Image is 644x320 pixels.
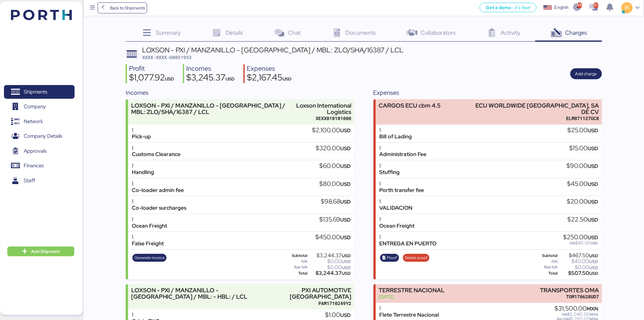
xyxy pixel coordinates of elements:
[340,216,351,223] span: USD
[129,73,174,84] div: $1,077.92
[132,145,180,151] div: 1
[591,241,598,246] span: USD
[226,29,243,37] span: Details
[380,133,412,140] div: Bill of Lading
[285,259,307,264] div: IVA
[342,253,351,258] span: USD
[309,271,351,276] div: $3,244.37
[132,151,180,158] div: Customs Clearance
[186,64,235,73] div: Incomes
[132,181,184,187] div: 1
[380,223,415,229] div: Ocean Freight
[379,287,445,293] div: TERRESTRE NACIONAL
[312,127,351,134] div: $2,100.00
[590,259,598,264] span: USD
[7,247,74,256] button: Add Shipment
[403,254,429,262] button: Delete proof
[559,253,598,258] div: $467.50
[126,88,354,97] div: Incomes
[380,234,437,240] div: 1
[319,163,351,169] div: $60.00
[559,259,598,264] div: $40.00
[247,64,292,73] div: Expenses
[533,259,558,264] div: IVA
[588,198,598,205] span: USD
[567,163,598,169] div: $90.00
[98,2,147,13] a: Back to Shipments
[340,198,351,205] span: USD
[563,241,598,245] div: $40.00
[186,73,235,84] div: $3,245.37
[565,29,587,37] span: Charges
[285,254,307,258] div: Subtotal
[4,100,75,114] a: Company
[380,305,439,312] div: 1
[379,293,445,300] div: [DATE]
[467,115,599,122] div: ELM071127GC8
[588,163,598,169] span: USD
[380,216,415,223] div: 1
[563,234,598,241] div: $250.00
[340,234,351,241] span: USD
[132,187,184,194] div: Co-loader admin fee
[346,29,376,37] span: Documents
[405,254,427,261] span: Delete proof
[373,88,602,97] div: Expenses
[132,198,186,205] div: 1
[319,216,351,223] div: $135.69
[132,205,186,211] div: Co-loader surcharges
[342,259,351,264] span: USD
[309,253,351,258] div: $3,244.37
[340,312,351,318] span: USD
[142,47,404,53] div: LOXSON - PXI / MANZANILLO - [GEOGRAPHIC_DATA] / MBL: ZLO/SHA/16387 / LCL
[421,29,456,37] span: Collaborators
[340,145,351,152] span: USD
[142,54,191,60] span: XXXX-XXXX-O0051953
[132,312,159,318] div: 1
[379,102,441,109] div: CARGOS ECU cbm 4.5
[24,102,46,111] span: Company
[132,133,151,140] div: Pick-up
[24,147,46,155] span: Approvals
[165,76,174,82] span: USD
[309,259,351,264] div: $0.00
[340,163,351,169] span: USD
[570,68,602,79] button: Add charge
[467,102,599,115] div: ECU WORLDWIDE [GEOGRAPHIC_DATA], SA DE CV
[129,64,174,73] div: Profit
[625,4,629,12] span: IR
[380,145,427,151] div: 1
[282,76,292,82] span: USD
[316,145,351,152] div: $320.00
[588,181,598,187] span: USD
[342,271,351,276] span: USD
[4,85,75,99] a: Shipments
[132,223,167,229] div: Ocean Freight
[533,271,558,276] div: Total
[380,187,424,194] div: Porth transfer fee
[132,234,164,240] div: 1
[296,102,352,115] div: Loxson International Logistics
[533,265,558,269] div: Ret IVA
[131,287,272,300] div: LOXSON - PXI / MANZANILLO - [GEOGRAPHIC_DATA] / MBL: - HBL: / LCL
[501,29,521,37] span: Activity
[569,145,598,152] div: $15.00
[340,181,351,187] span: USD
[275,300,351,307] div: PAM1710249Y2
[315,234,351,241] div: $450.00
[247,73,292,84] div: $2,167.45
[132,240,164,247] div: False Freight
[568,127,598,134] div: $25.00
[588,234,598,241] span: USD
[309,265,351,270] div: $0.00
[24,87,47,96] span: Shipments
[387,254,397,261] span: Proof
[135,254,165,261] span: Generate invoice
[4,159,75,173] a: Finances
[559,271,598,276] div: $507.50
[321,198,351,205] div: $98.68
[285,271,307,276] div: Total
[285,265,307,269] div: Ret IVA
[590,265,598,270] span: USD
[380,240,437,247] div: ENTREGA EN PUERTO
